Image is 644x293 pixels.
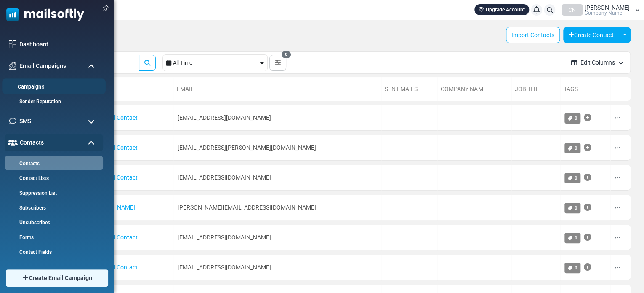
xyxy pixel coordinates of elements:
[5,234,101,241] a: Forms
[562,4,583,16] div: CN
[564,173,580,183] a: 0
[2,83,103,91] a: Campaigns
[173,55,258,71] div: All Time
[441,86,486,92] a: Company Name
[385,86,418,92] a: Sent Mails
[564,51,630,74] button: Edit Columns
[9,62,16,70] img: campaigns-icon.png
[282,51,291,59] span: 0
[441,86,486,92] span: translation missing: en.crm_contacts.form.list_header.company_name
[19,117,31,126] span: SMS
[506,27,560,43] a: Import Contacts
[585,5,630,11] span: [PERSON_NAME]
[584,199,591,216] a: Add Tag
[5,219,101,226] a: Unsubscribes
[177,86,194,92] a: Email
[269,55,286,71] button: 0
[564,86,578,92] a: Tags
[515,86,543,92] a: Job Title
[90,264,138,271] a: Unnamed Contact
[575,175,577,181] span: 0
[173,195,381,220] td: [PERSON_NAME][EMAIL_ADDRESS][DOMAIN_NAME]
[584,109,591,126] a: Add Tag
[5,248,101,256] a: Contact Fields
[575,265,577,271] span: 0
[564,113,580,124] a: 0
[584,169,591,186] a: Add Tag
[575,205,577,211] span: 0
[9,40,16,48] img: dashboard-icon.svg
[575,115,577,121] span: 0
[8,140,18,145] img: contacts-icon-active.svg
[584,139,591,156] a: Add Tag
[173,255,381,280] td: [EMAIL_ADDRESS][DOMAIN_NAME]
[562,4,640,16] a: CN [PERSON_NAME] Company Name
[584,229,591,246] a: Add Tag
[5,175,101,182] a: Contact Lists
[173,105,381,131] td: [EMAIL_ADDRESS][DOMAIN_NAME]
[564,263,580,273] a: 0
[584,259,591,276] a: Add Tag
[90,144,138,151] a: Unnamed Contact
[20,138,44,147] span: Contacts
[564,233,580,243] a: 0
[19,62,66,70] span: Email Campaigns
[564,203,580,213] a: 0
[29,274,92,282] span: Create Email Campaign
[9,117,16,125] img: sms-icon.png
[585,11,622,16] span: Company Name
[19,40,99,49] a: Dashboard
[173,135,381,161] td: [EMAIL_ADDRESS][PERSON_NAME][DOMAIN_NAME]
[575,145,577,151] span: 0
[5,189,101,197] a: Suppression List
[5,160,101,167] a: Contacts
[173,165,381,191] td: [EMAIL_ADDRESS][DOMAIN_NAME]
[5,204,101,212] a: Subscribers
[173,225,381,250] td: [EMAIL_ADDRESS][DOMAIN_NAME]
[5,98,101,105] a: Sender Reputation
[563,27,619,43] button: Create Contact
[564,143,580,153] a: 0
[575,235,577,241] span: 0
[90,174,138,181] a: Unnamed Contact
[90,114,138,121] a: Unnamed Contact
[90,234,138,241] a: Unnamed Contact
[474,4,529,15] a: Upgrade Account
